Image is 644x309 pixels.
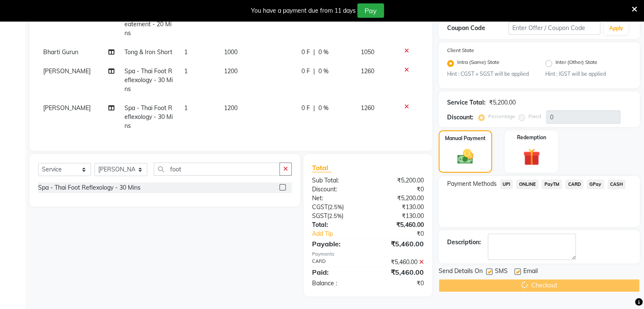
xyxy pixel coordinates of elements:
span: ONLINE [516,179,538,189]
img: _gift.svg [518,146,545,168]
small: Hint : CGST + SGST will be applied [447,70,533,78]
div: ₹5,200.00 [489,98,516,107]
span: 0 F [301,48,310,57]
label: Percentage [488,113,515,120]
label: Client State [447,47,474,54]
span: [PERSON_NAME] [43,67,91,75]
div: ₹5,460.00 [368,258,430,267]
span: 1260 [361,67,374,75]
span: | [313,48,315,57]
span: GPay [587,179,604,189]
div: Payable: [306,239,368,249]
span: 2.5% [329,212,342,219]
button: Apply [604,22,628,35]
div: Balance : [306,279,368,288]
span: | [313,67,315,76]
div: Total: [306,221,368,229]
span: 1050 [361,48,374,56]
span: 0 % [318,48,329,57]
div: Description: [447,238,481,247]
span: 1 [184,104,188,112]
div: Coupon Code [447,24,509,33]
span: 1 [184,48,188,56]
span: 1 [184,67,188,75]
span: 1200 [224,104,238,112]
span: 0 F [301,67,310,76]
div: ₹5,460.00 [368,239,430,249]
label: Intra (Same) State [457,58,500,69]
div: ₹130.00 [368,203,430,212]
button: Pay [357,3,384,18]
span: 0 % [318,67,329,76]
span: CARD [565,179,583,189]
div: Discount: [447,113,473,122]
label: Inter (Other) State [556,58,597,69]
div: ₹5,460.00 [368,267,430,277]
input: Enter Offer / Coupon Code [509,22,601,35]
span: SGST [312,212,327,220]
span: 2.5% [329,204,342,210]
div: ₹0 [368,279,430,288]
div: ₹130.00 [368,212,430,221]
span: 0 % [318,104,329,113]
div: ₹5,460.00 [368,221,430,229]
span: Payment Methods [447,179,497,188]
span: 1000 [224,48,238,56]
small: Hint : IGST will be applied [545,70,631,78]
div: ( ) [306,212,368,221]
div: Sub Total: [306,176,368,185]
span: 0 F [301,104,310,113]
div: You have a payment due from 11 days [251,6,356,15]
div: ₹0 [378,229,430,238]
span: Bharti Gurun [43,48,78,56]
div: Spa - Thai Foot Reflexology - 30 Mins [38,183,141,192]
label: Redemption [517,134,546,141]
div: Payments [312,251,424,258]
span: SMS [495,267,508,277]
div: Net: [306,194,368,203]
span: Send Details On [439,267,483,277]
img: _cash.svg [452,147,478,166]
div: CARD [306,258,368,267]
span: | [313,104,315,113]
div: Discount: [306,185,368,194]
span: UPI [500,179,513,189]
div: ₹5,200.00 [368,194,430,203]
span: Spa - Thai Foot Reflexology - 30 Mins [124,67,173,93]
div: ( ) [306,203,368,212]
span: PayTM [542,179,562,189]
span: Tong & Iron Short [124,48,172,56]
label: Fixed [528,113,541,120]
div: ₹5,200.00 [368,176,430,185]
label: Manual Payment [445,135,486,142]
span: 1260 [361,104,374,112]
span: Total [312,163,332,172]
a: Add Tip [306,229,378,238]
span: Email [523,267,538,277]
div: ₹0 [368,185,430,194]
div: Paid: [306,267,368,277]
input: Search or Scan [154,163,280,176]
span: Spa - Thai Foot Reflexology - 30 Mins [124,104,173,130]
span: 1200 [224,67,238,75]
span: CGST [312,203,328,211]
div: Service Total: [447,98,486,107]
span: [PERSON_NAME] [43,104,91,112]
span: CASH [608,179,626,189]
